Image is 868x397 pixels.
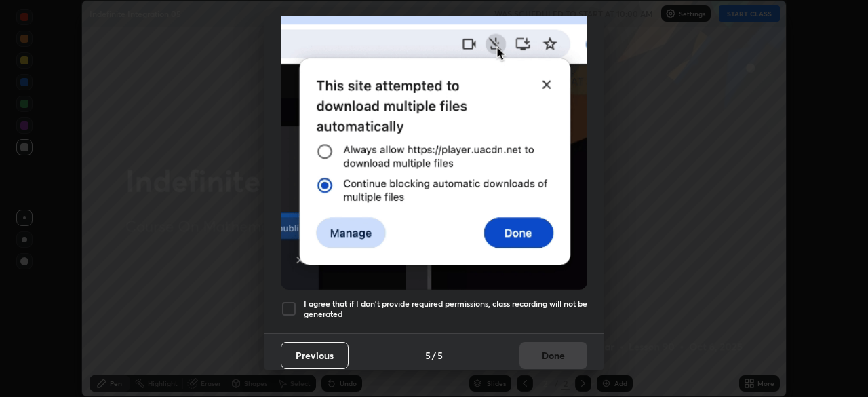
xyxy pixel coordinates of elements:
[304,299,587,320] h5: I agree that if I don't provide required permissions, class recording will not be generated
[281,342,349,369] button: Previous
[432,348,436,362] h4: /
[437,348,443,362] h4: 5
[425,348,431,362] h4: 5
